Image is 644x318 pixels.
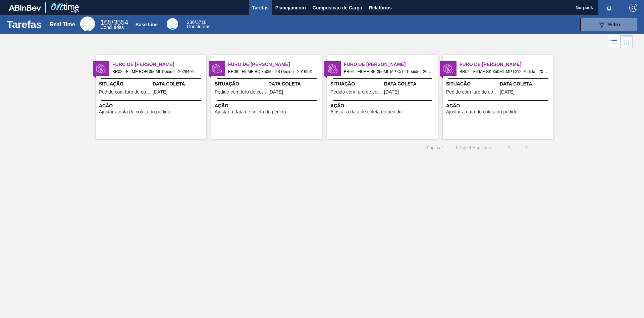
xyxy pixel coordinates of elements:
img: status [443,64,453,74]
div: Real Time [80,16,95,31]
span: 236 [187,20,195,25]
div: Base Line [187,20,210,29]
span: Ação [446,102,552,109]
span: Ajustar a data de coleta do pedido [215,109,286,114]
span: Pedido com furo de coleta [446,90,498,95]
div: Real Time [50,22,75,28]
span: / 3554 [100,19,128,26]
span: Pedido com furo de coleta [215,90,267,95]
span: Data Coleta [268,80,320,87]
span: Data Coleta [384,80,436,87]
span: BR08 - FILME BC 350ML PS Pedido - 2016961 [228,68,317,75]
button: < [501,139,518,156]
span: Situação [215,80,267,87]
span: Ação [330,102,436,109]
span: 12/10/2025 [500,90,515,95]
span: Furo de Coleta [228,61,322,68]
span: Tarefas [252,4,269,12]
img: status [328,64,338,74]
span: Pedido com furo de coleta [99,90,151,95]
span: Concluídas [100,25,124,30]
img: status [96,64,106,74]
span: Concluídas [187,24,210,29]
span: BR02 - FILME SK 350ML MP C/12 Pedido - 2029831 [460,68,548,75]
div: Real Time [100,20,128,30]
button: Filtro [580,18,637,31]
span: Data Coleta [500,80,552,87]
span: Composição de Carga [313,4,362,12]
span: 165 [100,19,111,26]
span: Ajustar a data de coleta do pedido [446,109,518,114]
span: BR02 - FILME BOH 350ML Pedido - 2028404 [112,68,201,75]
span: / 3718 [187,20,206,25]
span: Planejamento [275,4,306,12]
span: Relatórios [369,4,392,12]
div: Visão em Cards [620,35,633,48]
span: Furo de Coleta [112,61,206,68]
span: Furo de Coleta [460,61,553,68]
span: 10/10/2025 [153,90,167,95]
button: Notificações [598,3,620,12]
span: 1 - 4 de 4 Registros [454,145,491,150]
div: Visão em Lista [608,35,620,48]
span: Ação [99,102,205,109]
img: TNhmsLtSVTkK8tSr43FrP2fwEKptu5GPRR3wAAAABJRU5ErkJggg== [9,5,41,11]
span: Situação [330,80,382,87]
div: Base Line [167,18,178,30]
span: Situação [99,80,151,87]
div: Base Line [136,22,158,27]
span: Página : 1 [427,145,444,150]
h1: Tarefas [7,21,42,28]
span: 13/10/2025 [384,90,399,95]
span: Situação [446,80,498,87]
span: Ação [215,102,320,109]
span: Ajustar a data de coleta do pedido [330,109,402,114]
img: Logout [629,4,637,12]
button: > [518,139,535,156]
span: 10/10/2025 [268,90,283,95]
img: status [212,64,222,74]
span: Filtro [608,22,620,27]
span: Furo de Coleta [344,61,438,68]
span: Pedido com furo de coleta [330,90,382,95]
span: Data Coleta [153,80,205,87]
span: BR04 - FILME SK 350ML MP C/12 Pedido - 2053745 [344,68,432,75]
span: Ajustar a data de coleta do pedido [99,109,170,114]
